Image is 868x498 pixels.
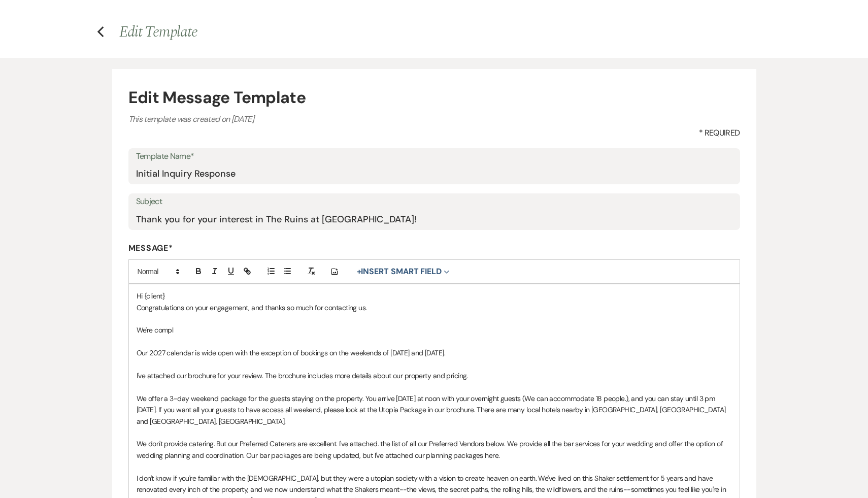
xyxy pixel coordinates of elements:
label: Message* [128,243,740,253]
span: + [357,268,361,276]
h4: Edit Message Template [128,85,740,110]
button: Insert Smart Field [353,265,453,278]
p: I've attached our brochure for your review. The brochure includes more details about our property... [137,370,732,381]
label: Subject [136,194,732,209]
p: This template was created on [DATE] [128,113,740,126]
p: Our 2027 calendar is wide open with the exception of bookings on the weekends of [DATE] and [DATE]. [137,347,732,358]
p: Congratulations on your engagement, and thanks so much for contacting us. [137,302,732,313]
label: Template Name* [136,149,732,164]
span: Edit Template [119,20,197,44]
p: We're compl [137,324,732,336]
span: * Required [699,127,740,139]
p: Hi {client} [137,290,732,302]
span: We offer a 3-day weekend package for the guests staying on the property. You arrive [DATE] at noo... [137,394,728,426]
p: We don't provide catering. But our Preferred Caterers are excellent. I've attached. the list of a... [137,438,732,461]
